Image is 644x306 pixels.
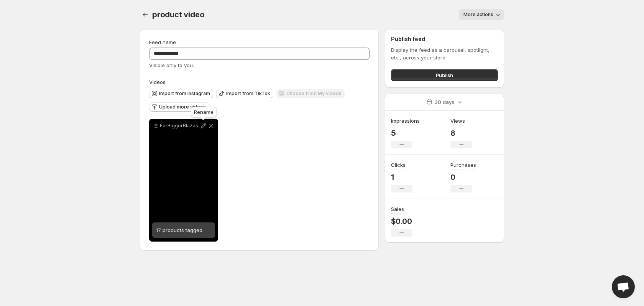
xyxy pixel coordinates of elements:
[159,90,210,97] span: Import from Instagram
[140,9,151,20] button: Settings
[149,89,213,98] button: Import from Instagram
[156,227,202,233] span: 17 products tagged
[463,12,493,18] span: More actions
[391,205,404,213] h3: Sales
[391,35,498,43] h2: Publish feed
[159,104,206,110] span: Upload more videos
[450,128,472,138] p: 8
[436,71,453,79] span: Publish
[149,102,209,112] button: Upload more videos
[391,117,420,125] h3: Impressions
[152,10,204,19] span: product video
[391,46,498,61] p: Display the feed as a carousel, spotlight, etc., across your store.
[435,98,454,106] p: 30 days
[149,79,166,85] span: Videos
[149,119,218,242] div: ForBiggerBlazes17 products tagged
[391,161,406,169] h3: Clicks
[391,69,498,81] button: Publish
[226,90,270,97] span: Import from TikTok
[450,161,476,169] h3: Purchases
[450,173,476,182] p: 0
[160,123,200,129] p: ForBiggerBlazes
[391,173,412,182] p: 1
[450,117,465,125] h3: Views
[612,275,635,298] div: Open chat
[149,62,194,68] span: Visible only to you.
[391,217,412,226] p: $0.00
[216,89,273,98] button: Import from TikTok
[391,128,420,138] p: 5
[459,9,504,20] button: More actions
[149,39,176,45] span: Feed name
